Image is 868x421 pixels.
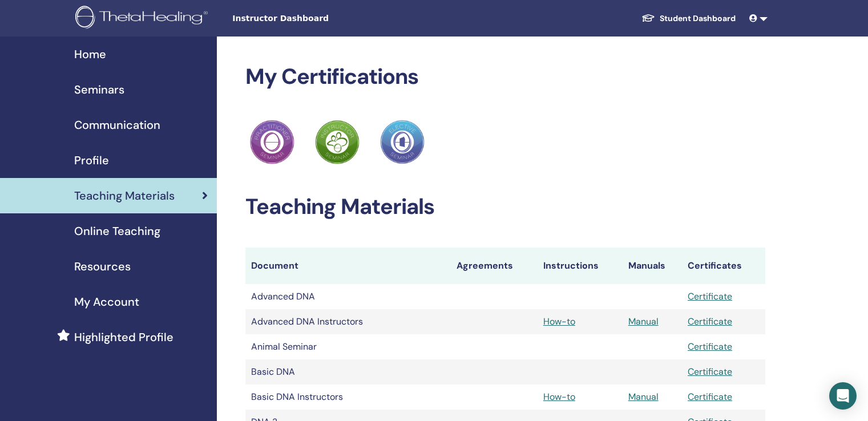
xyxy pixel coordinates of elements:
span: Home [74,46,106,63]
th: Instructions [538,248,623,284]
td: Basic DNA Instructors [245,384,451,410]
span: Communication [74,116,160,133]
span: My Account [74,293,139,310]
a: Manual [628,315,659,327]
a: Student Dashboard [632,8,745,29]
div: Open Intercom Messenger [829,382,857,410]
span: Highlighted Profile [74,329,173,346]
img: logo.png [75,6,212,31]
th: Document [245,248,451,284]
span: Seminars [74,81,124,98]
a: Certificate [688,391,732,403]
a: Manual [628,391,659,403]
span: Instructor Dashboard [232,13,403,25]
h2: My Certifications [245,64,765,90]
td: Animal Seminar [245,334,451,359]
td: Basic DNA [245,359,451,384]
span: Resources [74,258,131,275]
td: Advanced DNA [245,284,451,309]
th: Manuals [623,248,682,284]
a: Certificate [688,290,732,302]
a: Certificate [688,341,732,353]
a: Certificate [688,315,732,327]
img: Practitioner [315,120,360,164]
span: Teaching Materials [74,187,175,204]
a: How-to [543,315,575,327]
span: Online Teaching [74,222,160,240]
h2: Teaching Materials [245,194,765,220]
span: Profile [74,152,109,169]
img: graduation-cap-white.svg [641,13,655,23]
img: Practitioner [380,120,425,164]
th: Certificates [682,248,765,284]
a: Certificate [688,366,732,378]
img: Practitioner [250,120,294,164]
a: How-to [543,391,575,403]
td: Advanced DNA Instructors [245,309,451,334]
th: Agreements [451,248,538,284]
